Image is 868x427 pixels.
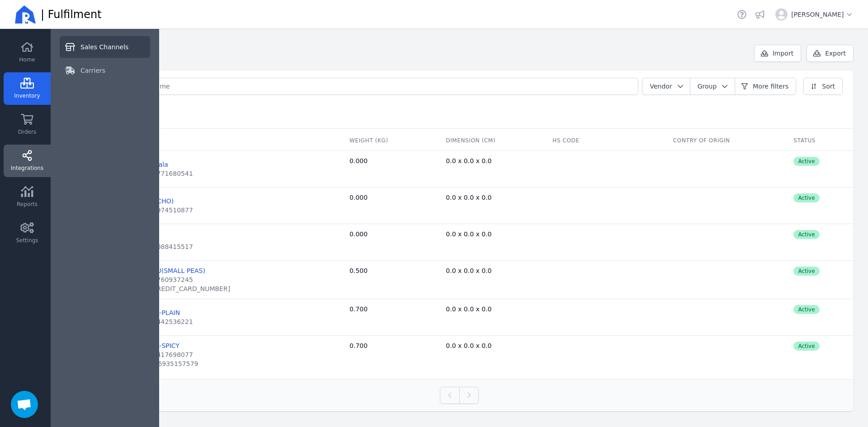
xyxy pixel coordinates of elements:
[89,78,638,94] input: Search by SKU or Name
[14,92,40,99] span: Inventory
[803,78,843,95] button: Sort
[11,164,43,172] span: Integrations
[446,266,538,275] p: 0.0 x 0.0 x 0.0
[446,193,538,202] p: 0.0 x 0.0 x 0.0
[349,266,393,275] p: 0.500
[793,157,819,166] span: Active
[753,82,788,91] span: More filters
[120,342,179,349] span: FURANDANA-SPICY
[349,305,393,314] p: 0.700
[793,305,819,314] span: Active
[16,237,38,244] span: Settings
[642,78,690,95] button: Vendor
[60,36,150,58] a: Sales Channels
[349,230,393,239] p: 0.000
[80,66,105,75] span: Carriers
[11,391,38,418] div: Open chat
[446,137,495,144] span: dimension (cm)
[793,342,819,351] span: Active
[446,305,538,314] p: 0.0 x 0.0 x 0.0
[14,4,36,25] img: Ricemill Logo
[349,193,393,202] p: 0.000
[793,193,819,202] span: Active
[822,82,835,91] span: Sort
[17,201,38,208] span: Reports
[349,341,393,350] p: 0.700
[825,49,846,58] span: Export
[446,230,538,239] p: 0.0 x 0.0 x 0.0
[734,78,796,95] button: More filters
[754,45,801,62] button: Import
[349,137,388,144] span: weight (kg)
[736,8,748,21] a: Helpdesk
[120,284,230,293] span: Barcode: [CREDIT_CARD_NUMBER]
[120,267,205,274] span: SANO KERAU(SMALL PEAS)
[41,7,102,22] span: | Fulfilment
[773,49,793,58] span: Import
[349,156,393,165] p: 0.000
[793,230,819,239] span: Active
[120,266,205,275] a: SANO KERAU(SMALL PEAS)
[446,341,538,350] p: 0.0 x 0.0 x 0.0
[793,267,819,276] span: Active
[18,128,36,136] span: Orders
[793,137,816,144] span: status
[552,137,579,144] span: HS code
[772,5,857,24] button: [PERSON_NAME]
[120,341,179,350] a: FURANDANA-SPICY
[791,10,854,19] span: [PERSON_NAME]
[19,56,35,63] span: Home
[80,42,128,52] span: Sales Channels
[446,156,538,165] p: 0.0 x 0.0 x 0.0
[807,45,854,62] button: Export
[698,83,717,90] span: Group
[673,137,730,144] span: contry of origin
[60,60,150,81] a: Carriers
[650,83,672,90] span: Vendor
[690,78,736,95] button: Group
